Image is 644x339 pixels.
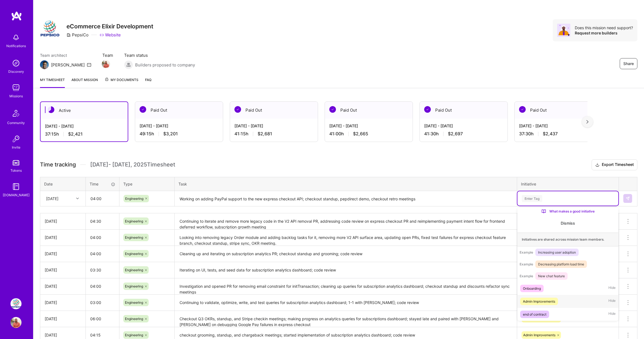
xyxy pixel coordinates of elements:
[11,11,22,21] img: logo
[86,295,119,310] input: HH:MM
[10,168,22,173] div: Tokens
[523,333,555,337] span: Admin Improvements
[40,161,76,168] span: Time tracking
[234,123,313,129] div: [DATE] - [DATE]
[66,23,153,30] h3: eCommerce Elixir Development
[175,192,516,206] textarea: Working on adding PayPal support to the new express checkout API; checkout standup, pepdirect dem...
[175,311,516,327] textarea: Checkout Q3 OKRs, standup, and Stripe checkin meetings; making progress on analytics queries for ...
[520,250,533,254] span: Example
[90,161,175,168] span: [DATE] - [DATE] , 2025 Timesheet
[524,209,612,214] a: What makes a good initiative
[40,52,91,58] span: Team architect
[517,233,618,246] div: Initiatives are shared across mission team members.
[12,144,20,150] div: Invite
[535,260,587,268] span: Decreasing platform load time
[105,77,138,88] a: My Documents
[175,246,516,262] textarea: Cleaning up and iterating on subscription analytics PR; checkout standup and grooming; code review
[66,33,71,37] i: icon CompanyGray
[102,52,113,58] span: Team
[9,93,23,99] div: Missions
[51,62,85,68] div: [PERSON_NAME]
[258,131,272,137] span: $2,681
[575,30,633,36] div: Request more builders
[424,131,503,137] div: 41:30 h
[125,219,143,223] span: Engineering
[125,317,143,321] span: Engineering
[45,131,123,137] div: 37:15 h
[519,106,526,113] img: Paid Out
[9,317,23,328] a: User Avatar
[48,106,54,113] img: Active
[329,131,408,137] div: 41:00 h
[68,131,83,137] span: $2,421
[76,197,79,200] i: icon Chevron
[102,59,109,69] a: Team Member Avatar
[521,181,615,187] div: Initiative
[420,102,507,119] div: Paid Out
[7,120,25,126] div: Community
[8,69,24,74] div: Discovery
[163,131,178,137] span: $3,201
[523,286,541,291] div: Onboarding
[45,283,81,289] div: [DATE]
[561,220,575,226] button: Dismiss
[519,131,598,137] div: 37:30 h
[87,63,91,67] i: icon Mail
[557,24,570,37] img: Avatar
[40,77,65,88] a: My timesheet
[424,106,431,113] img: Paid Out
[575,25,633,30] div: Does this mission need support?
[119,177,175,191] th: Type
[175,279,516,294] textarea: Investigation and opened PR for removing email constraint for initTransaction; cleaning up querie...
[523,298,555,304] div: Admin Improvements
[45,316,81,322] div: [DATE]
[140,123,218,129] div: [DATE] - [DATE]
[40,19,60,39] img: Company Logo
[608,311,616,318] span: Hide
[175,295,516,310] textarea: Continuing to validate, optimize, write, and test queries for subscription analytics dashboard; 1...
[543,131,558,137] span: $2,437
[135,102,223,119] div: Paid Out
[608,298,616,305] span: Hide
[592,159,637,170] button: Export Timesheet
[519,123,598,129] div: [DATE] - [DATE]
[10,32,22,43] img: bell
[234,131,313,137] div: 41:15 h
[175,214,516,229] textarea: Continuing to iterate and remove more legacy code in the V2 API removal PR, addressing code revie...
[140,131,218,137] div: 49:15 h
[45,300,81,305] div: [DATE]
[86,191,119,206] input: HH:MM
[125,252,143,256] span: Engineering
[45,332,81,338] div: [DATE]
[102,60,110,68] img: Team Member Avatar
[86,263,119,277] input: HH:MM
[86,311,119,326] input: HH:MM
[125,197,143,201] span: Engineering
[125,268,143,272] span: Engineering
[45,251,81,257] div: [DATE]
[541,209,546,214] img: What makes a good initiative
[10,298,22,309] img: PepsiCo: eCommerce Elixir Development
[10,82,22,93] img: teamwork
[523,311,546,317] div: end of contract
[520,274,533,278] span: Example
[329,123,408,129] div: [DATE] - [DATE]
[175,177,517,191] th: Task
[124,60,133,69] img: Builders proposed to company
[140,106,146,113] img: Paid Out
[10,133,22,144] img: Invite
[125,333,143,337] span: Engineering
[86,230,119,245] input: HH:MM
[230,102,318,119] div: Paid Out
[175,263,516,278] textarea: Iterating on UI, tests, and seed data for subscription analytics dashboard; code review
[86,214,119,228] input: HH:MM
[125,300,143,305] span: Engineering
[10,58,22,69] img: discovery
[125,284,143,288] span: Engineering
[40,177,86,191] th: Date
[535,249,579,256] span: Increasing user adoption
[90,181,115,187] div: Time
[86,279,119,294] input: HH:MM
[13,160,19,165] img: tokens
